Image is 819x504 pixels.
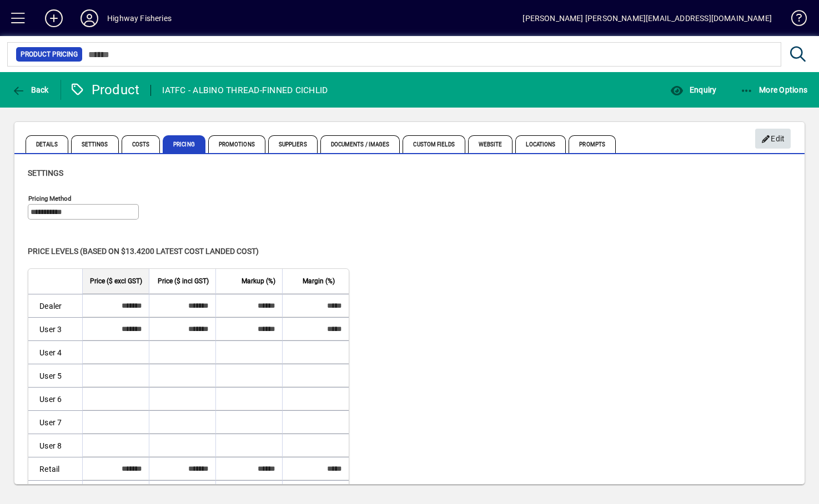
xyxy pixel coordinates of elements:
[28,480,82,503] td: Trade
[28,247,259,256] span: Price levels (based on $13.4200 Latest cost landed cost)
[28,387,82,410] td: User 6
[208,135,265,153] span: Promotions
[90,275,142,287] span: Price ($ excl GST)
[303,275,335,287] span: Margin (%)
[755,129,791,149] button: Edit
[26,135,68,153] span: Details
[122,135,160,153] span: Costs
[28,340,82,364] td: User 4
[783,2,805,38] a: Knowledge Base
[12,85,49,94] span: Back
[28,434,82,457] td: User 8
[28,457,82,480] td: Retail
[28,195,72,202] mat-label: Pricing method
[740,85,808,94] span: More Options
[36,8,72,28] button: Add
[667,80,719,100] button: Enquiry
[242,275,275,287] span: Markup (%)
[162,82,328,99] div: IATFC - ALBINO THREAD-FINNED CICHLID
[468,135,513,153] span: Website
[761,130,785,148] span: Edit
[268,135,318,153] span: Suppliers
[28,317,82,340] td: User 3
[72,8,107,28] button: Profile
[21,49,78,60] span: Product Pricing
[737,80,811,100] button: More Options
[28,410,82,434] td: User 7
[158,275,209,287] span: Price ($ incl GST)
[69,81,140,99] div: Product
[515,135,566,153] span: Locations
[670,85,716,94] span: Enquiry
[403,135,465,153] span: Custom Fields
[163,135,205,153] span: Pricing
[569,135,616,153] span: Prompts
[107,9,172,27] div: Highway Fisheries
[28,169,63,177] span: Settings
[71,135,119,153] span: Settings
[28,294,82,317] td: Dealer
[9,80,52,100] button: Back
[522,9,772,27] div: [PERSON_NAME] [PERSON_NAME][EMAIL_ADDRESS][DOMAIN_NAME]
[320,135,400,153] span: Documents / Images
[28,364,82,387] td: User 5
